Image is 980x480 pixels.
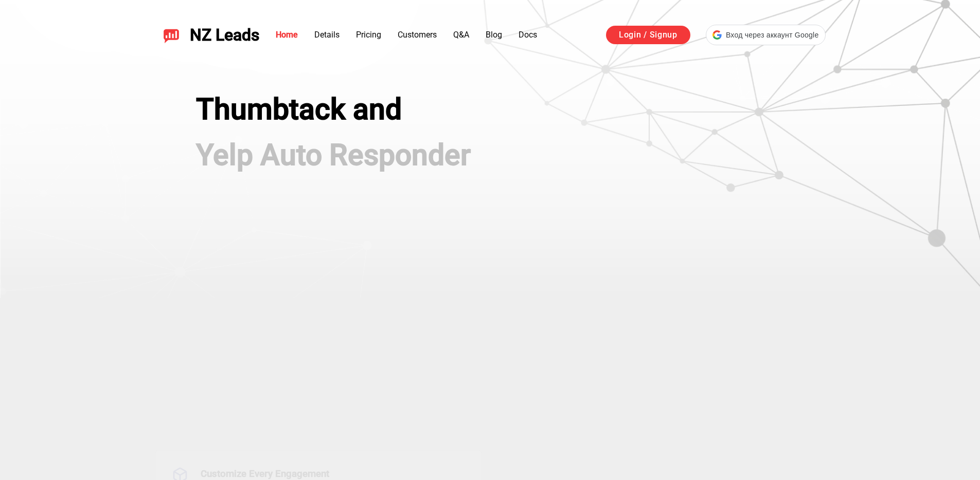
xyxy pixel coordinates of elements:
span: NZ Leads [190,26,259,45]
img: NZ Leads logo [163,27,180,43]
a: Login / Signup [606,26,690,44]
a: Details [314,30,340,40]
div: Вход через аккаунт Google [706,25,826,45]
a: Pricing [356,30,381,40]
a: Customers [398,30,437,40]
div: Thumbtack and [196,93,496,126]
a: Home [276,30,298,40]
h1: Yelp Auto Responder [196,138,496,172]
a: Docs [519,30,537,40]
span: Вход через аккаунт Google [726,30,819,41]
a: Q&A [453,30,469,40]
a: Blog [486,30,502,40]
